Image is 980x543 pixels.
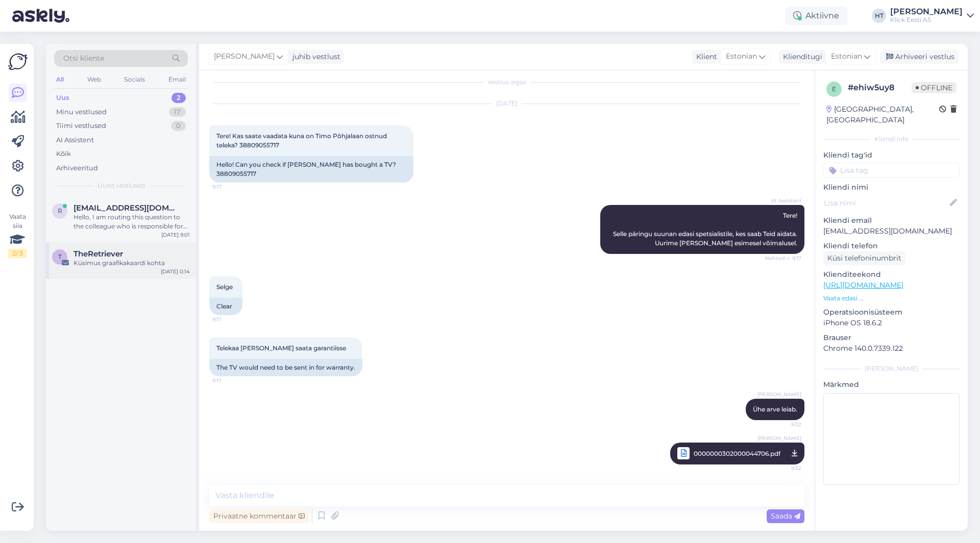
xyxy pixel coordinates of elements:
div: Email [166,73,188,86]
div: [DATE] 0:14 [161,268,190,275]
p: Kliendi tag'id [823,150,960,161]
div: Kliendi info [823,135,960,144]
div: HT [872,9,886,23]
div: AI Assistent [56,135,94,145]
span: Selge [216,283,233,291]
span: TheRetriever [73,249,123,258]
div: 2 / 3 [8,249,27,258]
span: [PERSON_NAME] [757,434,801,442]
span: 9:17 [212,316,251,323]
div: [DATE] [209,99,804,108]
div: 0 [171,121,186,131]
span: T [58,253,62,261]
span: Telekaa [PERSON_NAME] saata garantiisse [216,344,346,352]
div: Küsi telefoninumbrit [823,251,905,265]
span: r [58,207,62,215]
p: Kliendi nimi [823,182,960,193]
div: Hello! Can you check if [PERSON_NAME] has bought a TV? 38809055717 [209,156,413,183]
div: Klient [692,51,717,62]
div: Tiimi vestlused [56,121,106,131]
div: [DATE] 9:01 [161,231,190,239]
span: Saada [771,511,800,521]
div: The TV would need to be sent in for warranty. [209,359,362,376]
p: Brauser [823,332,960,343]
div: Hello, I am routing this question to the colleague who is responsible for this topic. The reply m... [73,213,190,231]
div: Arhiveeri vestlus [880,50,959,64]
p: Chrome 140.0.7339.122 [823,343,960,354]
div: Kõik [56,149,71,159]
div: Küsimus graafikakaardi kohta [73,258,190,268]
div: Privaatne kommentaar [209,509,309,523]
span: Estonian [831,51,862,62]
div: All [54,73,66,86]
div: Web [85,73,103,86]
a: [URL][DOMAIN_NAME] [823,280,903,290]
div: Vaata siia [8,212,27,258]
span: Ühe arve leiab. [753,405,797,413]
p: Operatsioonisüsteem [823,307,960,318]
div: [GEOGRAPHIC_DATA], [GEOGRAPHIC_DATA] [826,104,939,125]
input: Lisa tag [823,163,960,178]
input: Lisa nimi [824,197,948,209]
span: Offline [912,82,957,93]
p: Kliendi email [823,215,960,226]
div: Klienditugi [779,51,822,62]
span: rain.puda@gmail.com [73,203,180,213]
p: Märkmed [823,379,960,390]
span: Estonian [726,51,757,62]
div: Arhiveeritud [56,163,98,173]
p: [EMAIL_ADDRESS][DOMAIN_NAME] [823,226,960,237]
span: AI Assistent [763,197,801,204]
div: [PERSON_NAME] [890,8,963,16]
span: Nähtud ✓ 9:17 [763,254,801,262]
span: 9:17 [212,377,251,384]
span: 0000000302000044706.pdf [694,447,780,460]
p: Kliendi telefon [823,241,960,251]
div: Uus [56,93,69,103]
p: Klienditeekond [823,269,960,280]
span: 9:32 [763,462,801,475]
div: Klick Eesti AS [890,16,963,24]
div: 17 [169,107,186,117]
div: [PERSON_NAME] [823,364,960,373]
div: Minu vestlused [56,107,107,117]
span: Tere! Kas saate vaadata kuna on Timo Põhjalaan ostnud teleka? 38809055717 [216,132,388,149]
div: Clear [209,298,242,315]
div: 2 [171,93,186,103]
div: # ehiw5uy8 [848,82,912,94]
a: [PERSON_NAME]0000000302000044706.pdf9:32 [670,443,804,464]
span: 9:17 [212,183,251,191]
span: 9:32 [763,421,801,428]
img: Askly Logo [8,52,28,71]
div: Socials [122,73,147,86]
span: e [832,85,836,93]
p: Vaata edasi ... [823,294,960,303]
p: iPhone OS 18.6.2 [823,318,960,328]
a: [PERSON_NAME]Klick Eesti AS [890,8,974,24]
span: [PERSON_NAME] [757,391,801,398]
span: Otsi kliente [63,53,104,64]
div: Vestlus algas [209,77,804,87]
span: [PERSON_NAME] [214,51,275,62]
div: Aktiivne [785,7,847,25]
div: juhib vestlust [288,51,340,62]
span: Uued vestlused [97,181,145,190]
